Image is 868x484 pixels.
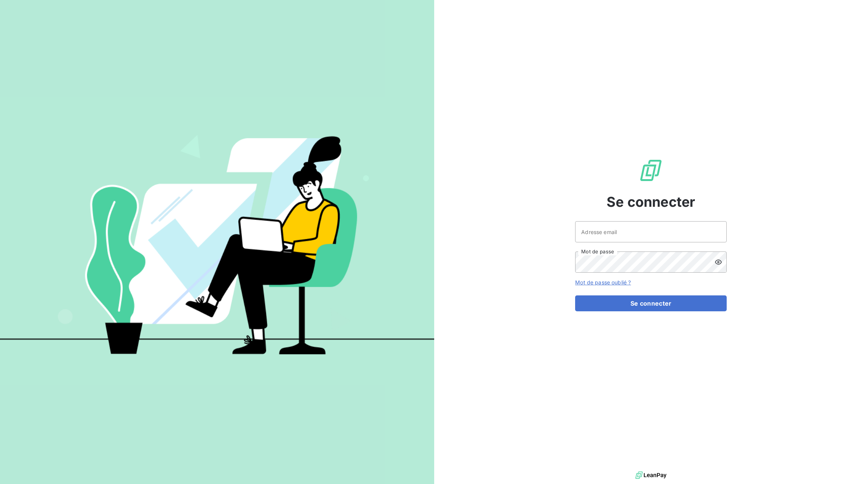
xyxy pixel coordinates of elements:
[639,158,663,183] img: Logo LeanPay
[575,221,727,242] input: placeholder
[635,470,666,481] img: logo
[575,279,631,286] a: Mot de passe oublié ?
[607,192,695,212] span: Se connecter
[575,295,727,311] button: Se connecter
